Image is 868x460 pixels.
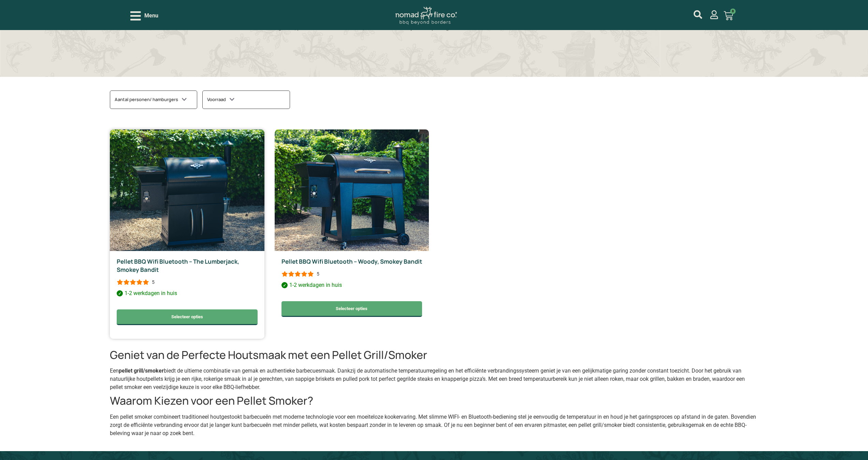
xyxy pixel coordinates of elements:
strong: pellet grill/smoker [119,367,164,374]
span: Menu [144,12,158,20]
h2: Geniet van de Perfecte Houtsmaak met een Pellet Grill/Smoker [110,348,758,361]
div: Open/Close Menu [130,10,158,22]
img: pellet grill bbq lumberjack smokey bandit [110,129,264,251]
a: Toevoegen aan winkelwagen: “Pellet BBQ Wifi Bluetooth - Woody, Smokey Bandit“ [281,301,422,317]
a: Pellet BBQ Wifi Bluetooth – The Lumberjack, Smokey Bandit [117,257,239,274]
img: Nomad Logo [395,7,457,25]
a: mijn account [710,10,719,19]
h2: Waarom Kiezen voor een Pellet Smoker? [110,394,758,407]
div: 5 [317,270,319,277]
p: 1-2 werkdagen in huis [117,289,258,299]
span: 0 [730,9,736,14]
a: Pellet BBQ Wifi Bluetooth – Woody, Smokey Bandit [281,257,422,265]
div: Een biedt de ultieme combinatie van gemak en authentieke barbecuesmaak. Dankzij de automatische t... [110,348,758,437]
a: Toevoegen aan winkelwagen: “Pellet BBQ Wifi Bluetooth - The Lumberjack, Smokey Bandit“ [117,309,258,325]
img: pellet grill bbq woody smokey bandit [275,129,429,251]
a: 0 [715,7,741,25]
a: mijn account [694,10,702,19]
div: 5 [152,279,155,285]
p: 1-2 werkdagen in huis [281,281,422,291]
h3: Voorraad [207,95,234,104]
h3: Aantal personen/ hamburgers [115,95,187,104]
